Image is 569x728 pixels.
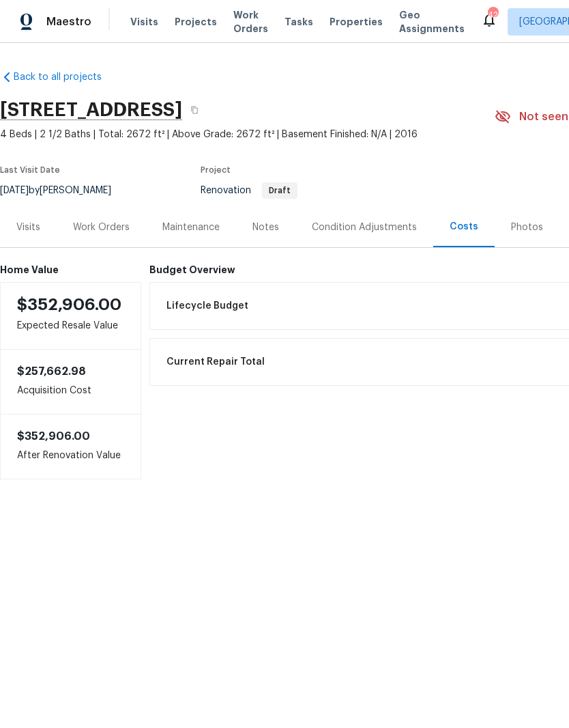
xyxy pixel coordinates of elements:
span: Geo Assignments [399,8,465,36]
div: 42 [488,8,497,22]
span: $257,662.98 [17,366,86,377]
div: Maintenance [162,221,220,234]
span: Work Orders [233,8,268,36]
span: Lifecycle Budget [166,299,248,313]
span: Renovation [201,186,297,195]
div: Work Orders [73,221,130,234]
span: $352,906.00 [17,296,121,313]
span: Projects [175,15,217,29]
div: Condition Adjustments [312,221,417,234]
div: Photos [511,221,543,234]
span: Current Repair Total [166,355,265,369]
span: Visits [130,15,158,29]
span: Properties [330,15,383,29]
div: Notes [252,221,279,234]
button: Copy Address [182,98,207,122]
span: $352,906.00 [17,431,90,442]
div: Visits [16,221,40,234]
div: Costs [450,220,478,234]
span: Project [201,166,231,174]
span: Tasks [284,17,313,27]
span: Maestro [46,15,91,29]
span: Draft [263,186,296,195]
